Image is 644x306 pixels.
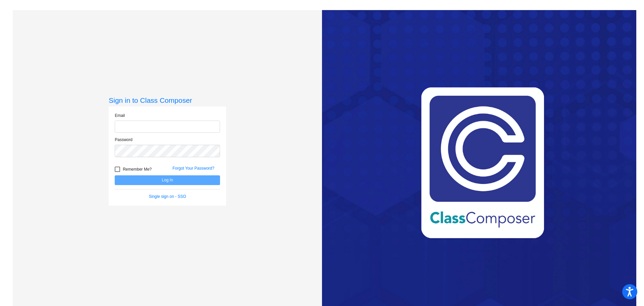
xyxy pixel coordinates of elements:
h3: Sign in to Class Composer [109,96,226,104]
button: Log In [115,175,220,185]
a: Forgot Your Password? [172,166,214,171]
label: Password [115,137,132,143]
label: Email [115,113,125,119]
a: Single sign on - SSO [149,194,186,199]
span: Remember Me? [123,165,152,173]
